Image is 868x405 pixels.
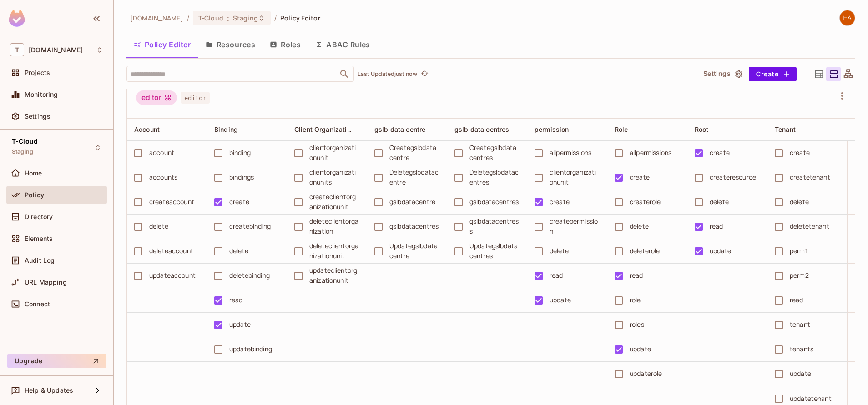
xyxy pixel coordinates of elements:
button: Settings [700,67,745,81]
div: Creategslbdatacentres [469,143,520,163]
div: createpermission [550,216,600,236]
div: clientorganizationunit [550,167,600,187]
span: Binding [214,125,238,133]
div: create [229,197,249,207]
button: Upgrade [7,354,106,368]
div: editor [136,90,177,105]
div: Creategslbdatacentre [389,143,439,163]
div: delete [229,246,248,256]
span: T-Cloud [198,14,223,22]
span: Tenant [775,125,796,133]
div: update [790,369,811,379]
img: SReyMgAAAABJRU5ErkJggg== [9,10,25,27]
div: createaccount [149,197,194,207]
span: editor [181,92,210,104]
span: Policy Editor [280,14,320,22]
span: Audit Log [25,257,55,264]
button: ABAC Rules [308,33,378,56]
div: accounts [149,172,177,182]
span: Home [25,170,42,177]
div: createclientorganizationunit [309,192,359,212]
div: read [790,295,803,305]
div: tenant [790,320,810,330]
button: Policy Editor [126,33,198,56]
div: delete [630,221,649,231]
div: tenants [790,344,813,354]
div: delete [710,197,729,207]
div: updateaccount [149,270,196,280]
div: roles [630,320,644,330]
div: deletebinding [229,270,270,280]
span: gslb data centre [374,125,425,133]
div: update [710,246,731,256]
div: create [630,172,650,182]
div: allpermissions [630,148,671,158]
button: Roles [262,33,308,56]
div: createresource [710,172,756,182]
span: Role [615,125,628,133]
div: updatetenant [790,394,832,404]
div: account [149,148,174,158]
div: deletetenant [790,221,829,231]
div: binding [229,148,251,158]
div: perm1 [790,246,807,256]
div: createtenant [790,172,830,182]
div: gslbdatacentress [469,216,520,236]
div: update [550,295,571,305]
div: read [229,295,243,305]
span: Root [695,125,709,133]
span: refresh [421,70,429,79]
div: deleteaccount [149,246,193,256]
button: refresh [419,69,430,80]
div: deleteclientorganization [309,216,359,236]
div: createrole [630,197,661,207]
div: read [710,221,723,231]
div: read [550,270,563,280]
div: delete [149,221,168,231]
div: perm2 [790,270,809,280]
span: Account [134,125,160,133]
button: Resources [198,33,262,56]
div: allpermissions [550,148,591,158]
div: updateclientorganizationunit [309,265,359,285]
div: create [710,148,730,158]
div: gslbdatacentres [389,221,439,231]
div: Deletegslbdatacentre [389,167,439,187]
div: gslbdatacentre [389,197,435,207]
div: read [630,270,643,280]
li: / [274,14,277,22]
div: updatebinding [229,344,272,354]
div: create [790,148,810,158]
li: / [187,14,189,22]
span: Staging [12,148,33,155]
span: T [10,43,24,56]
span: Staging [233,14,258,22]
div: update [630,344,651,354]
p: Last Updated just now [358,70,417,78]
div: clientorganizationunits [309,167,359,187]
span: Connect [25,300,50,308]
div: clientorganizationunit [309,143,359,163]
span: permission [535,125,569,133]
span: gslb data centres [454,125,510,133]
div: bindings [229,172,254,182]
div: updaterole [630,369,662,379]
span: T-Cloud [12,138,38,145]
span: Projects [25,69,50,76]
div: update [229,320,251,330]
span: Client Organization Unit [294,125,369,134]
button: Create [749,67,797,81]
div: Updategslbdatacentre [389,241,439,261]
span: Elements [25,235,53,242]
span: Monitoring [25,91,58,98]
button: Open [338,68,351,80]
span: URL Mapping [25,279,67,286]
div: create [550,197,570,207]
div: gslbdatacentres [469,197,519,207]
div: createbinding [229,221,271,231]
span: : [227,15,230,22]
div: delete [550,246,569,256]
div: Updategslbdatacentres [469,241,520,261]
div: deleterole [630,246,660,256]
div: delete [790,197,809,207]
